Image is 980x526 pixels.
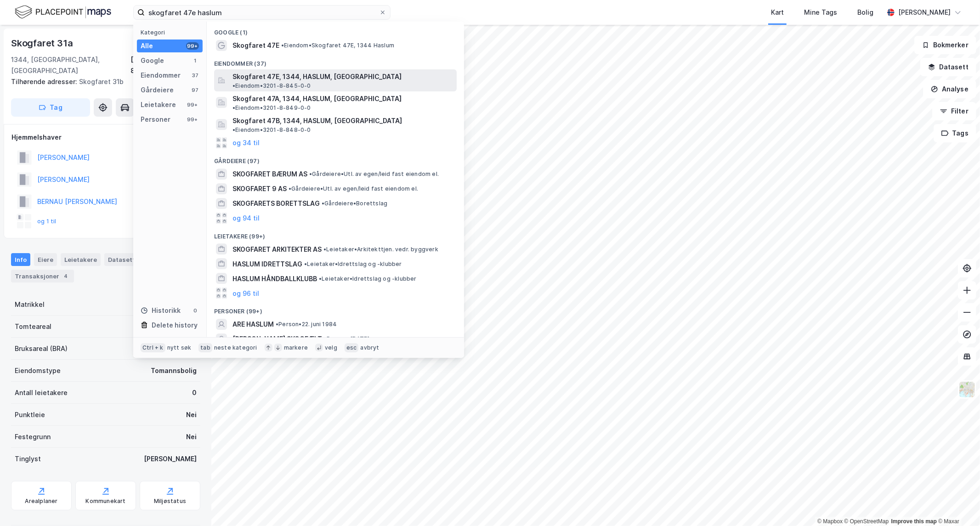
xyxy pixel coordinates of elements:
a: Mapbox [817,518,843,525]
div: Punktleie [15,409,45,420]
span: Tilhørende adresser: [11,78,79,85]
div: 99+ [186,116,199,123]
span: ARE HASLUM [232,319,274,330]
span: HASLUM HÅNDBALLKLUBB [232,273,317,284]
div: Personer (99+) [207,300,464,317]
iframe: Chat Widget [934,482,980,526]
div: Kart [771,7,784,18]
div: 0 [192,307,199,314]
div: Gårdeiere (97) [207,150,464,167]
button: Tag [11,98,90,117]
div: Historikk [141,305,181,316]
div: Eiendomstype [15,365,61,376]
span: • [281,42,284,49]
div: 0 [192,387,197,398]
div: neste kategori [214,344,257,351]
button: og 34 til [232,137,260,148]
span: • [322,200,324,207]
img: Z [958,381,976,398]
div: Arealplaner [25,498,57,505]
span: Leietaker • Arkitekttjen. vedr. byggverk [323,246,438,253]
input: Søk på adresse, matrikkel, gårdeiere, leietakere eller personer [145,6,379,19]
div: [PERSON_NAME] [898,7,951,18]
span: Eiendom • 3201-8-845-0-0 [232,82,311,90]
a: Improve this map [891,518,937,525]
button: Analyse [923,80,976,98]
span: • [304,260,307,267]
div: 1 [192,57,199,64]
div: Nei [186,409,197,420]
div: Skogfaret 31a [11,36,74,51]
div: Gårdeiere [141,85,174,96]
div: 1344, [GEOGRAPHIC_DATA], [GEOGRAPHIC_DATA] [11,54,130,76]
div: Mine Tags [804,7,837,18]
div: Leietakere (99+) [207,226,464,242]
div: Miljøstatus [154,498,186,505]
div: Transaksjoner [11,270,74,283]
span: [PERSON_NAME] SKOGFÆLT [232,334,322,345]
div: markere [284,344,308,351]
div: Bruksareal (BRA) [15,343,68,354]
span: Gårdeiere • Utl. av egen/leid fast eiendom el. [309,170,439,178]
span: • [323,246,326,253]
div: Antall leietakere [15,387,68,398]
span: SKOGFARET ARKITEKTER AS [232,244,322,255]
div: nytt søk [167,344,192,351]
div: 4 [61,271,70,281]
button: Filter [932,102,976,120]
span: • [324,335,327,342]
div: Kontrollprogram for chat [934,482,980,526]
div: Festegrunn [15,431,51,442]
span: SKOGFARETS BORETTSLAG [232,198,320,209]
span: Eiendom • Skogfaret 47E, 1344 Haslum [281,42,394,49]
div: [GEOGRAPHIC_DATA], 8/663 [130,54,200,76]
div: 99+ [186,42,199,50]
button: og 96 til [232,288,259,299]
span: • [289,185,291,192]
div: Nei [186,431,197,442]
span: SKOGFARET BÆRUM AS [232,169,307,180]
div: Tomteareal [15,321,51,332]
div: Tinglyst [15,453,41,464]
span: • [309,170,312,177]
button: Bokmerker [914,36,976,54]
div: Google (1) [207,22,464,38]
span: Gårdeiere • Utl. av egen/leid fast eiendom el. [289,185,418,192]
span: Leietaker • Idrettslag og -klubber [319,275,417,283]
span: Skogfaret 47B, 1344, HASLUM, [GEOGRAPHIC_DATA] [232,115,402,126]
span: • [276,321,278,328]
span: Person • [DATE] [324,335,369,343]
img: logo.f888ab2527a4732fd821a326f86c7f29.svg [15,4,111,20]
div: Kommunekart [85,498,125,505]
span: • [232,104,235,111]
div: Leietakere [61,253,101,266]
div: Delete history [152,320,198,331]
span: • [232,126,235,133]
div: tab [198,343,212,352]
div: Eiendommer (37) [207,53,464,69]
div: Kategori [141,29,203,36]
button: og 94 til [232,213,260,224]
span: • [319,275,322,282]
div: Bolig [857,7,873,18]
span: Leietaker • Idrettslag og -klubber [304,260,402,268]
div: [PERSON_NAME] [144,453,197,464]
button: Datasett [920,58,976,76]
span: SKOGFARET 9 AS [232,183,287,194]
div: Info [11,253,30,266]
div: 97 [192,86,199,94]
span: Eiendom • 3201-8-848-0-0 [232,126,311,134]
span: Eiendom • 3201-8-849-0-0 [232,104,311,112]
div: Personer [141,114,170,125]
button: Tags [934,124,976,142]
div: Tomannsbolig [151,365,197,376]
div: Alle [141,40,153,51]
div: Google [141,55,164,66]
div: Eiere [34,253,57,266]
div: 37 [192,72,199,79]
a: OpenStreetMap [844,518,889,525]
span: Skogfaret 47E, 1344, HASLUM, [GEOGRAPHIC_DATA] [232,71,402,82]
div: avbryt [360,344,379,351]
span: HASLUM IDRETTSLAG [232,259,302,270]
span: Skogfaret 47A, 1344, HASLUM, [GEOGRAPHIC_DATA] [232,93,402,104]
